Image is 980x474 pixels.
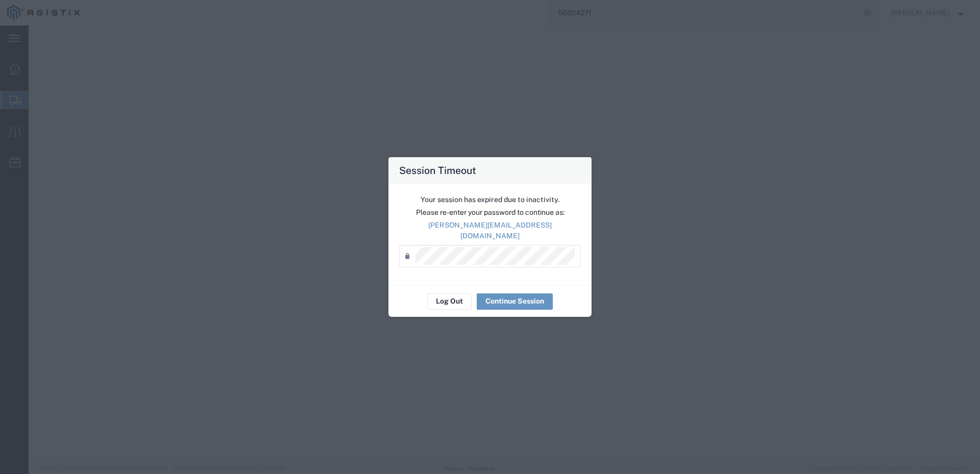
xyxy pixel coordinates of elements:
[427,293,472,310] button: Log Out
[399,220,581,241] p: [PERSON_NAME][EMAIL_ADDRESS][DOMAIN_NAME]
[399,207,581,218] p: Please re-enter your password to continue as:
[399,194,581,205] p: Your session has expired due to inactivity.
[399,163,476,178] h4: Session Timeout
[477,293,553,310] button: Continue Session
